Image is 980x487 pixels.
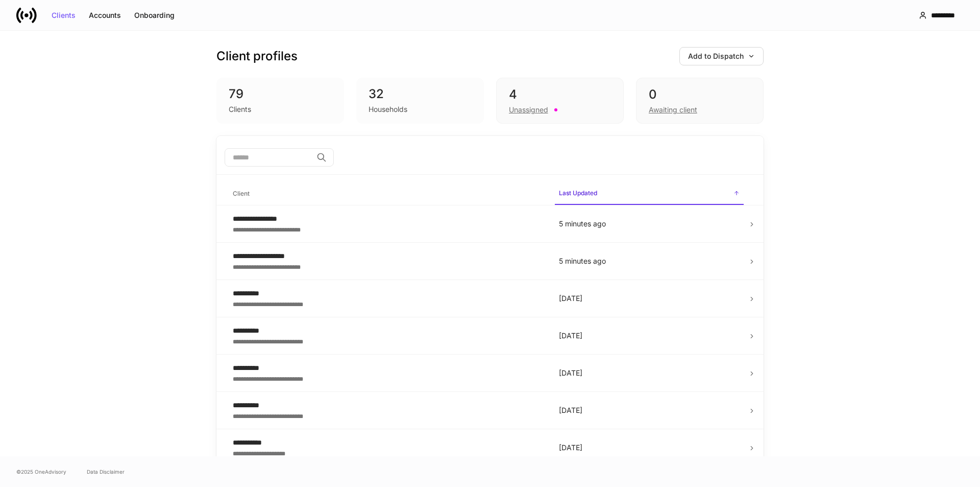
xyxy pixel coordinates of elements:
p: [DATE] [559,443,740,453]
h6: Client [233,189,250,198]
div: 79 [229,86,332,102]
h3: Client profiles [216,48,298,64]
div: Clients [52,12,76,19]
div: 32 [369,86,472,102]
div: Accounts [89,12,121,19]
p: [DATE] [559,405,740,415]
div: 0 [649,86,751,103]
p: 5 minutes ago [559,256,740,266]
div: 4 [509,86,611,103]
div: 4Unassigned [496,78,624,124]
p: [DATE] [559,368,740,378]
div: Clients [229,104,251,114]
div: Unassigned [509,105,548,115]
h6: Last Updated [559,188,597,198]
span: © 2025 OneAdvisory [16,468,66,476]
button: Accounts [82,7,128,24]
p: [DATE] [559,293,740,304]
div: Add to Dispatch [688,53,755,60]
span: Last Updated [555,183,744,205]
div: Onboarding [134,12,175,19]
button: Clients [45,7,82,24]
button: Onboarding [128,7,181,24]
div: 0Awaiting client [636,78,764,124]
button: Add to Dispatch [679,47,764,65]
p: 5 minutes ago [559,219,740,229]
div: Awaiting client [649,105,697,115]
div: Households [369,104,407,114]
a: Data Disclaimer [87,468,125,476]
p: [DATE] [559,331,740,341]
span: Client [229,183,547,204]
